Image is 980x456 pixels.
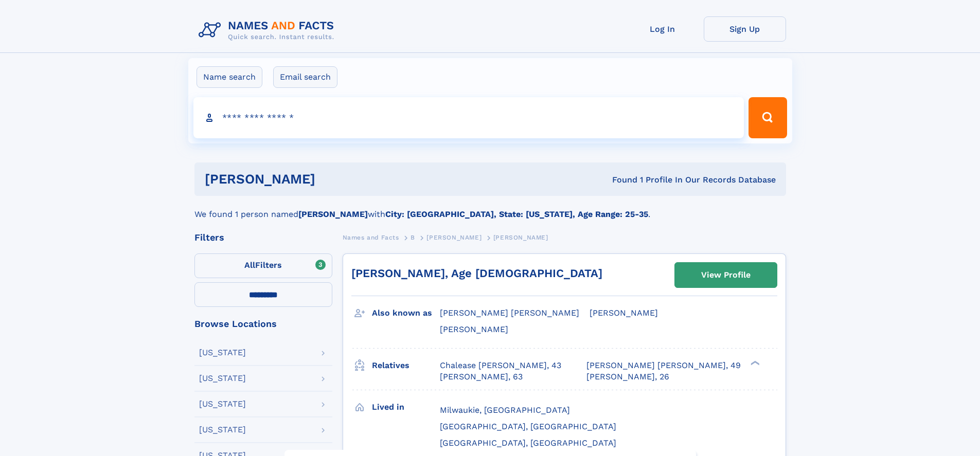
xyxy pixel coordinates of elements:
[590,308,658,318] span: [PERSON_NAME]
[372,304,440,322] h3: Also known as
[440,405,570,415] span: Milwaukie, [GEOGRAPHIC_DATA]
[621,16,704,42] a: Log In
[440,371,523,382] a: [PERSON_NAME], 63
[440,360,561,371] a: Chalease [PERSON_NAME], 43
[586,371,669,382] a: [PERSON_NAME], 26
[351,267,602,280] a: [PERSON_NAME], Age [DEMOGRAPHIC_DATA]
[194,253,332,278] label: Filters
[244,260,255,270] span: All
[194,319,332,329] div: Browse Locations
[701,263,751,287] div: View Profile
[273,66,337,88] label: Email search
[194,196,786,221] div: We found 1 person named with .
[385,209,648,219] b: City: [GEOGRAPHIC_DATA], State: [US_STATE], Age Range: 25-35
[199,374,246,382] div: [US_STATE]
[704,16,786,42] a: Sign Up
[199,426,246,434] div: [US_STATE]
[464,174,776,186] div: Found 1 Profile In Our Records Database
[440,308,579,318] span: [PERSON_NAME] [PERSON_NAME]
[194,233,332,242] div: Filters
[343,231,399,244] a: Names and Facts
[372,398,440,416] h3: Lived in
[205,173,464,186] h1: [PERSON_NAME]
[675,263,777,287] a: View Profile
[372,357,440,374] h3: Relatives
[440,422,616,431] span: [GEOGRAPHIC_DATA], [GEOGRAPHIC_DATA]
[440,324,508,334] span: [PERSON_NAME]
[748,359,760,366] div: ❯
[426,231,482,244] a: [PERSON_NAME]
[193,97,744,138] input: search input
[199,400,246,408] div: [US_STATE]
[411,231,415,244] a: B
[440,438,616,448] span: [GEOGRAPHIC_DATA], [GEOGRAPHIC_DATA]
[298,209,368,219] b: [PERSON_NAME]
[493,234,548,241] span: [PERSON_NAME]
[749,97,787,138] button: Search Button
[199,349,246,357] div: [US_STATE]
[586,360,741,371] a: [PERSON_NAME] [PERSON_NAME], 49
[197,66,262,88] label: Name search
[411,234,415,241] span: B
[426,234,482,241] span: [PERSON_NAME]
[194,16,343,44] img: Logo Names and Facts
